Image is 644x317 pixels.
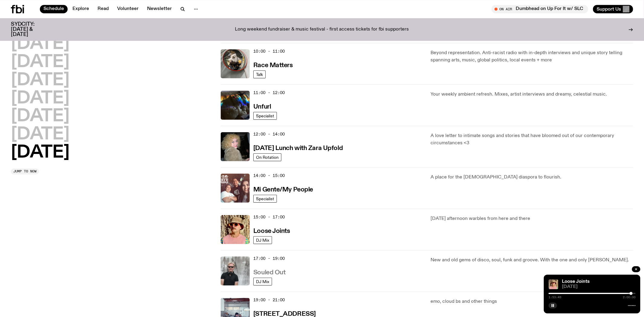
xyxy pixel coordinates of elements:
span: DJ Mix [256,279,269,284]
span: [DATE] [562,285,636,289]
button: [DATE] [11,72,69,89]
span: 12:00 - 14:00 [253,131,285,137]
img: A photo of the Race Matters team taken in a rear view or "blindside" mirror. A bunch of people of... [221,49,250,78]
img: Tyson stands in front of a paperbark tree wearing orange sunglasses, a suede bucket hat and a pin... [549,279,558,289]
p: Long weekend fundraiser & music festival - first access tickets for fbi supporters [235,27,409,32]
a: Talk [253,70,266,78]
button: [DATE] [11,126,69,143]
button: On AirDumbhead on Up For It w/ SLC [492,5,588,13]
p: emo, cloud bs and other things [431,298,633,305]
img: Stephen looks directly at the camera, wearing a black tee, black sunglasses and headphones around... [221,257,250,286]
a: [DATE] Lunch with Zara Upfold [253,144,343,152]
a: Specialist [253,112,277,120]
p: A place for the [DEMOGRAPHIC_DATA] diaspora to flourish. [431,174,633,181]
span: 14:00 - 15:00 [253,173,285,178]
a: Race Matters [253,61,293,69]
p: A love letter to intimate songs and stories that have bloomed out of our contemporary circumstanc... [431,132,633,147]
span: DJ Mix [256,238,269,242]
a: Read [94,5,112,13]
a: Loose Joints [562,279,590,284]
button: [DATE] [11,108,69,125]
a: On Rotation [253,153,281,161]
span: Support Us [597,6,621,12]
button: [DATE] [11,90,69,107]
span: On Rotation [256,155,279,159]
span: 15:00 - 17:00 [253,214,285,220]
span: 17:00 - 19:00 [253,256,285,261]
h3: [DATE] Lunch with Zara Upfold [253,145,343,152]
a: DJ Mix [253,236,272,244]
button: Jump to now [11,168,39,175]
button: [DATE] [11,144,69,161]
a: Specialist [253,195,277,203]
span: 10:00 - 11:00 [253,48,285,54]
a: Unfurl [253,103,271,110]
span: 11:00 - 12:00 [253,90,285,96]
h3: Unfurl [253,104,271,110]
img: A digital camera photo of Zara looking to her right at the camera, smiling. She is wearing a ligh... [221,132,250,161]
a: DJ Mix [253,278,272,286]
span: 2:00:00 [623,296,636,299]
h3: Loose Joints [253,228,290,234]
span: Specialist [256,113,274,118]
a: Schedule [40,5,68,13]
h3: SYDCITY: [DATE] & [DATE] [11,22,50,37]
p: Your weekly ambient refresh. Mixes, artist interviews and dreamy, celestial music. [431,91,633,98]
p: [DATE] afternoon warbles from here and there [431,215,633,222]
span: Jump to now [13,170,37,173]
span: 19:00 - 21:00 [253,297,285,303]
h3: Mi Gente/My People [253,187,313,193]
button: [DATE] [11,36,69,53]
span: 1:53:49 [549,296,561,299]
a: Volunteer [114,5,142,13]
a: Newsletter [143,5,175,13]
span: Talk [256,72,263,77]
a: Loose Joints [253,227,290,234]
img: Tyson stands in front of a paperbark tree wearing orange sunglasses, a suede bucket hat and a pin... [221,215,250,244]
img: A piece of fabric is pierced by sewing pins with different coloured heads, a rainbow light is cas... [221,91,250,120]
a: Mi Gente/My People [253,185,313,193]
button: Support Us [593,5,633,13]
a: Explore [69,5,93,13]
p: Beyond representation. Anti-racist radio with in-depth interviews and unique story telling spanni... [431,49,633,64]
h3: Souled Out [253,270,286,276]
h3: Race Matters [253,62,293,69]
button: [DATE] [11,54,69,71]
span: Specialist [256,196,274,201]
p: New and old gems of disco, soul, funk and groove. With the one and only [PERSON_NAME]. [431,257,633,264]
a: Souled Out [253,268,286,276]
